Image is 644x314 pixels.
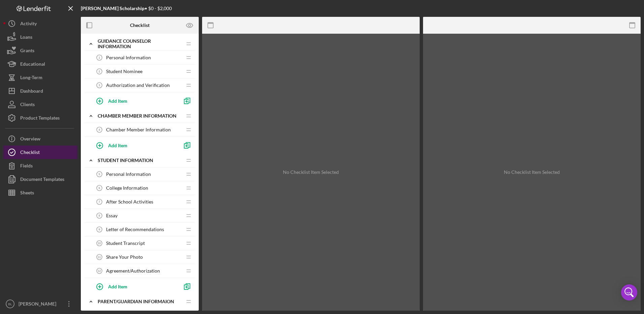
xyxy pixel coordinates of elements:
button: Grants [3,44,77,57]
div: Add Item [108,139,127,152]
div: Product Templates [20,111,60,126]
button: BL[PERSON_NAME] [3,297,77,311]
span: Chamber Member Information [106,127,171,132]
div: Add Item [108,94,127,107]
span: Personal Information [106,171,151,177]
button: Overview [3,132,77,146]
tspan: 10 [98,242,101,245]
div: Dashboard [20,84,43,99]
div: [PERSON_NAME] [17,297,61,312]
div: Add Item [108,280,127,293]
div: Overview [20,132,40,147]
button: Add Item [91,280,179,293]
tspan: 1 [99,56,100,59]
text: BL [8,302,12,306]
span: Authorization and Verification [106,83,170,88]
div: Activity [20,17,37,32]
span: Personal Information [106,55,151,60]
div: Student Information [98,158,182,163]
button: Activity [3,17,77,30]
button: Loans [3,30,77,44]
tspan: 7 [99,200,100,203]
span: Essay [106,213,118,218]
div: Long-Term [20,71,42,86]
span: Student Nominee [106,69,142,74]
button: Checklist [3,146,77,159]
div: Guidance Counselor Information [98,38,182,49]
tspan: 12 [98,269,101,273]
div: Educational [20,57,45,72]
b: Checklist [130,23,150,28]
div: Sheets [20,186,34,201]
div: No Checklist Item Selected [504,169,560,175]
button: Educational [3,57,77,71]
span: College Information [106,185,148,191]
tspan: 3 [99,84,100,87]
div: Grants [20,44,34,59]
span: Letter of Recommendations [106,227,164,232]
button: Dashboard [3,84,77,98]
b: [PERSON_NAME] Scholarship [81,5,144,11]
div: Chamber Member Information [98,113,182,119]
tspan: 5 [99,172,100,176]
button: Long-Term [3,71,77,84]
button: Add Item [91,94,179,107]
div: Document Templates [20,172,64,188]
span: Student Transcript [106,241,145,246]
button: Clients [3,98,77,111]
div: Open Intercom Messenger [621,284,637,301]
tspan: 6 [99,186,100,190]
tspan: 4 [99,128,100,131]
button: Fields [3,159,77,172]
div: Checklist [20,146,40,161]
button: Sheets [3,186,77,199]
div: Parent/Guardian Informaion [98,299,182,304]
span: Share Your Photo [106,254,143,260]
tspan: 2 [99,70,100,73]
tspan: 8 [99,214,100,217]
button: Document Templates [3,172,77,186]
button: Product Templates [3,111,77,125]
div: Clients [20,98,35,113]
button: Add Item [91,138,179,152]
tspan: 9 [99,228,100,231]
div: No Checklist Item Selected [283,169,339,175]
div: • $0 - $2,000 [81,6,172,11]
div: Fields [20,159,33,174]
div: Loans [20,30,32,45]
span: Agreement/Authorization [106,268,160,274]
tspan: 11 [98,255,101,259]
span: After School Activities [106,199,153,205]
